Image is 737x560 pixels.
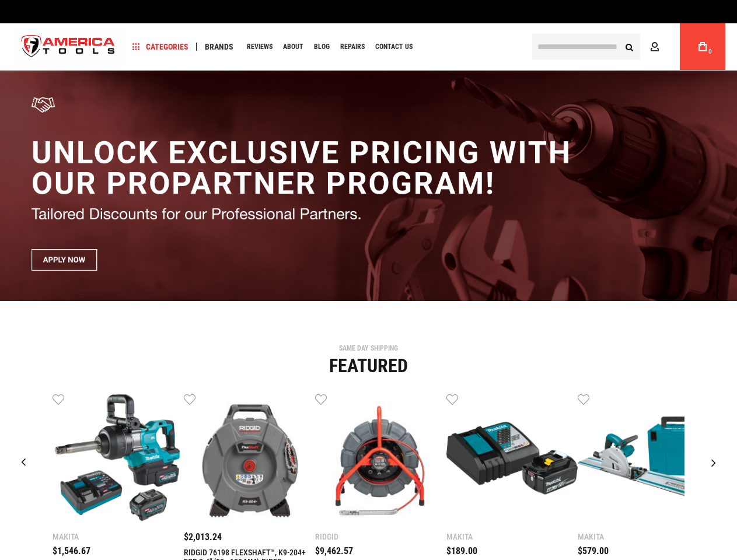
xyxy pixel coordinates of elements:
img: Makita GWT10T 40V max XGT® Brushless Cordless 4‑Sp. High‑Torque 1" Sq. Drive D‑Handle Extended An... [53,393,184,524]
img: RIDGID 76883 SEESNAKE® MINI PRO [315,393,446,524]
button: Search [618,36,640,58]
span: Contact Us [375,43,413,50]
a: About [278,39,309,55]
div: Featured [9,356,728,375]
img: MAKITA SP6000J1 6-1/2" PLUNGE CIRCULAR SAW, 55" GUIDE RAIL, 12 AMP, ELECTRIC BRAKE, CASE [578,393,709,524]
a: Reviews [242,39,278,55]
div: SAME DAY SHIPPING [9,345,728,352]
a: MAKITA BL1840BDC1 18V LXT® LITHIUM-ION BATTERY AND CHARGER STARTER PACK, BL1840B, DC18RC (4.0AH) [446,393,578,527]
span: $2,013.24 [184,531,222,542]
a: RIDGID 76883 SEESNAKE® MINI PRO [315,393,446,527]
div: Ridgid [315,533,446,541]
a: Blog [309,39,335,55]
span: $579.00 [578,545,609,556]
a: store logo [12,25,125,69]
a: MAKITA SP6000J1 6-1/2" PLUNGE CIRCULAR SAW, 55" GUIDE RAIL, 12 AMP, ELECTRIC BRAKE, CASE [578,393,709,527]
img: America Tools [12,25,125,69]
span: 0 [708,48,712,55]
span: About [283,43,303,50]
span: $1,546.67 [53,545,90,556]
span: Reviews [247,43,273,50]
img: MAKITA BL1840BDC1 18V LXT® LITHIUM-ION BATTERY AND CHARGER STARTER PACK, BL1840B, DC18RC (4.0AH) [446,393,578,524]
a: 0 [691,23,714,70]
a: Categories [127,39,194,55]
div: Makita [53,533,184,541]
a: Makita GWT10T 40V max XGT® Brushless Cordless 4‑Sp. High‑Torque 1" Sq. Drive D‑Handle Extended An... [53,393,184,527]
span: $189.00 [446,545,477,556]
span: Brands [205,43,233,51]
img: RIDGID 76198 FLEXSHAFT™, K9-204+ FOR 2-4 [184,393,315,524]
a: Repairs [335,39,370,55]
span: $9,462.57 [315,545,353,556]
div: Makita [446,533,578,541]
div: Makita [578,533,709,541]
span: Repairs [340,43,365,50]
span: Categories [132,43,188,51]
a: RIDGID 76198 FLEXSHAFT™, K9-204+ FOR 2-4 [184,393,315,527]
a: Brands [200,39,239,55]
a: Contact Us [370,39,418,55]
span: Blog [314,43,330,50]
